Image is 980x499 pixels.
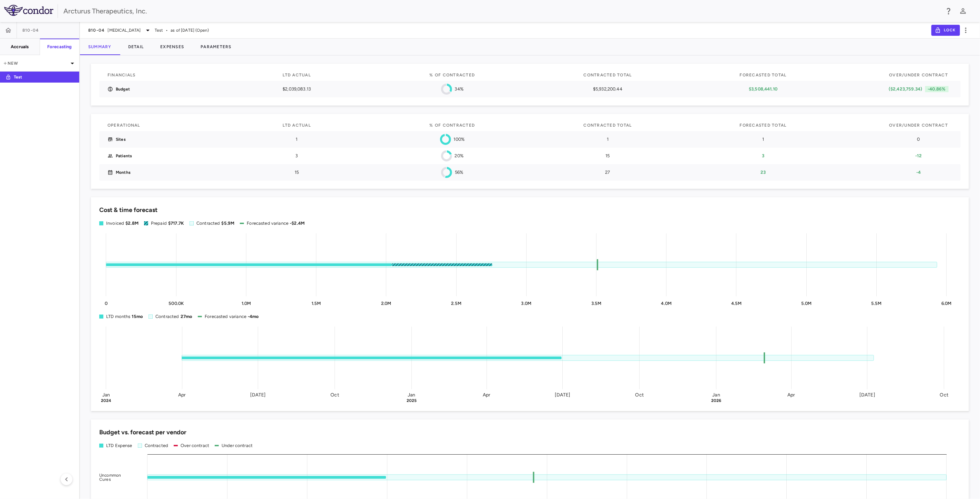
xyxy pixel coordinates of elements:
[740,123,787,128] span: Forecasted Total
[108,123,140,128] span: Operational
[584,123,632,128] span: Contracted Total
[248,314,259,319] span: -4mo
[381,301,391,306] tspan: 2.0M
[169,301,184,306] tspan: 500.0K
[789,392,797,398] text: Apr
[102,392,110,398] text: Jan
[106,443,132,449] div: LTD Expense
[120,39,152,55] button: Detail
[861,392,877,398] text: [DATE]
[108,73,136,77] span: Financials
[729,153,797,159] p: 3
[574,153,642,159] p: 15
[729,86,797,92] p: $3,508,441.10
[155,27,163,33] span: Test
[178,392,186,398] text: Apr
[168,221,184,226] span: $717.7K
[80,39,120,55] button: Summary
[574,86,642,92] p: $5,932,200.44
[63,6,940,16] div: Arcturus Therapeutics, Inc.
[729,136,797,142] p: 1
[247,220,305,226] div: Forecasted variance
[889,73,948,77] span: Over/Under Contract
[155,314,192,320] div: Contracted
[885,153,952,159] p: -12
[941,301,952,306] tspan: 6.0M
[105,301,108,306] tspan: 0
[205,314,259,320] div: Forecasted variance
[263,86,330,92] p: $2,039,083.13
[181,443,209,449] div: Over contract
[451,301,461,306] tspan: 2.5M
[430,123,475,128] span: % of Contracted
[47,44,72,50] h6: Forecasting
[661,301,672,306] tspan: 4.0M
[331,392,339,398] text: Oct
[125,221,139,226] span: $2.8M
[192,39,240,55] button: Parameters
[885,169,952,176] p: -4
[222,443,253,449] div: Under contract
[584,73,632,77] span: Contracted Total
[637,392,645,398] text: Oct
[263,136,330,142] p: 1
[116,169,131,176] p: Months
[889,123,948,128] span: Over/Under Contract
[871,301,882,306] tspan: 5.5M
[116,86,130,92] p: Budget
[521,301,532,306] tspan: 3.0M
[290,221,305,226] span: -$2.4M
[145,443,169,449] div: Contracted
[108,27,141,33] span: [MEDICAL_DATA]
[931,25,960,36] button: Lock
[484,392,491,398] text: Apr
[925,86,949,92] p: -40.86%
[22,28,39,33] span: 810-04
[222,221,235,226] span: $5.9M
[889,86,922,92] p: ($2,423,759.34)
[455,153,463,159] p: 20%
[574,169,642,176] p: 27
[729,169,797,176] p: 23
[3,60,68,66] p: New
[196,220,234,226] div: Contracted
[885,136,952,142] p: 0
[101,398,112,403] text: 2024
[740,73,787,77] span: Forecasted Total
[731,301,742,306] tspan: 4.5M
[181,314,193,319] span: 27mo
[801,301,812,306] tspan: 5.0M
[152,39,192,55] button: Expenses
[455,169,463,176] p: 56%
[407,398,418,403] text: 2025
[263,169,330,176] p: 15
[106,314,143,320] div: LTD months
[88,28,105,33] span: 810-04
[171,27,209,33] span: as of [DATE] (Open)
[4,5,53,16] img: logo-full-BYUhSk78.svg
[714,392,722,398] text: Jan
[132,314,143,319] span: 15mo
[99,473,121,478] tspan: Uncommon
[151,220,184,226] div: Prepaid
[99,205,157,215] h6: Cost & time forecast
[99,477,111,482] tspan: Cures
[11,44,29,50] h6: Accruals
[99,428,186,437] h6: Budget vs. forecast per vendor
[556,392,572,398] text: [DATE]
[283,73,311,77] span: LTD actual
[409,392,416,398] text: Jan
[312,301,321,306] tspan: 1.5M
[283,123,311,128] span: LTD Actual
[166,27,168,33] span: •
[430,73,475,77] span: % of Contracted
[591,301,602,306] tspan: 3.5M
[14,74,65,80] p: Test
[713,398,723,403] text: 2026
[942,392,951,398] text: Oct
[454,136,465,142] p: 100%
[242,301,251,306] tspan: 1.0M
[574,136,642,142] p: 1
[455,86,463,92] p: 34%
[116,153,132,159] p: Patients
